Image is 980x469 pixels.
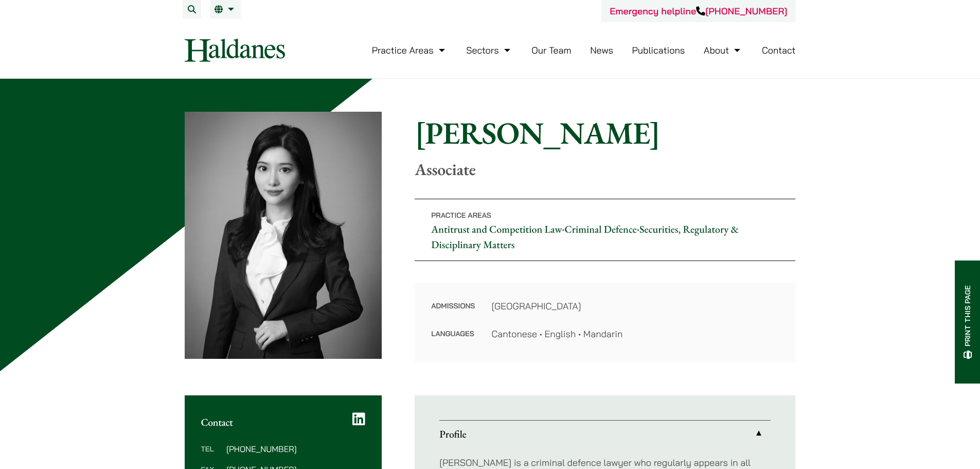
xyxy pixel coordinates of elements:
[372,44,448,56] a: Practice Areas
[201,416,366,428] h2: Contact
[215,5,237,13] a: EN
[185,39,285,62] img: Logo of Haldanes
[439,421,771,447] a: Profile
[466,44,512,56] a: Sectors
[610,5,787,17] a: Emergency helpline[PHONE_NUMBER]
[201,445,222,465] dt: Tel
[632,44,685,56] a: Publications
[431,222,562,236] a: Antitrust and Competition Law
[352,412,365,426] a: LinkedIn
[531,44,571,56] a: Our Team
[431,299,475,327] dt: Admissions
[415,114,795,151] h1: [PERSON_NAME]
[590,44,613,56] a: News
[431,211,491,220] span: Practice Areas
[491,327,779,341] dd: Cantonese • English • Mandarin
[415,199,795,261] p: • •
[185,112,382,359] img: Florence Yan photo
[762,44,796,56] a: Contact
[431,222,739,251] a: Securities, Regulatory & Disciplinary Matters
[431,327,475,341] dt: Languages
[704,44,743,56] a: About
[415,160,795,179] p: Associate
[491,299,779,313] dd: [GEOGRAPHIC_DATA]
[565,222,637,236] a: Criminal Defence
[226,445,365,453] dd: [PHONE_NUMBER]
